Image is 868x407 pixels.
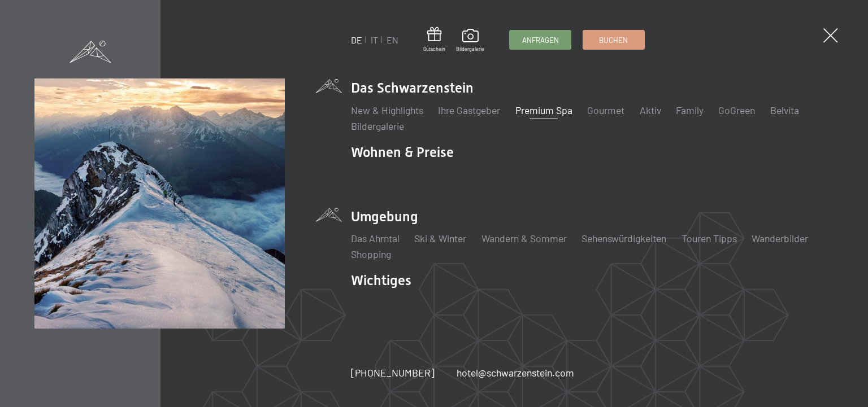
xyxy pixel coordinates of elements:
a: Das Ahrntal [351,232,400,244]
a: Wanderbilder [752,232,808,244]
a: GoGreen [718,104,755,116]
a: Gutschein [423,27,445,52]
a: Bildergalerie [351,120,404,132]
a: Wandern & Sommer [481,232,567,244]
span: Bildergalerie [456,46,484,52]
a: EN [387,34,398,45]
a: Bildergalerie [456,29,484,52]
a: Sehenswürdigkeiten [581,232,666,244]
a: Anfragen [510,30,571,49]
a: Aktiv [640,104,661,116]
a: Premium Spa [515,104,572,116]
span: Gutschein [423,46,445,52]
span: [PHONE_NUMBER] [351,366,435,379]
a: New & Highlights [351,104,423,116]
a: Buchen [583,30,644,49]
a: Belvita [770,104,799,116]
a: Ski & Winter [414,232,466,244]
a: DE [351,34,362,45]
a: IT [371,34,378,45]
a: Family [676,104,704,116]
a: hotel@schwarzenstein.com [457,366,574,380]
a: Touren Tipps [682,232,737,244]
a: Gourmet [587,104,624,116]
a: [PHONE_NUMBER] [351,366,435,380]
a: Shopping [351,248,391,260]
span: Anfragen [522,35,559,45]
a: Ihre Gastgeber [438,104,500,116]
span: Buchen [599,35,628,45]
